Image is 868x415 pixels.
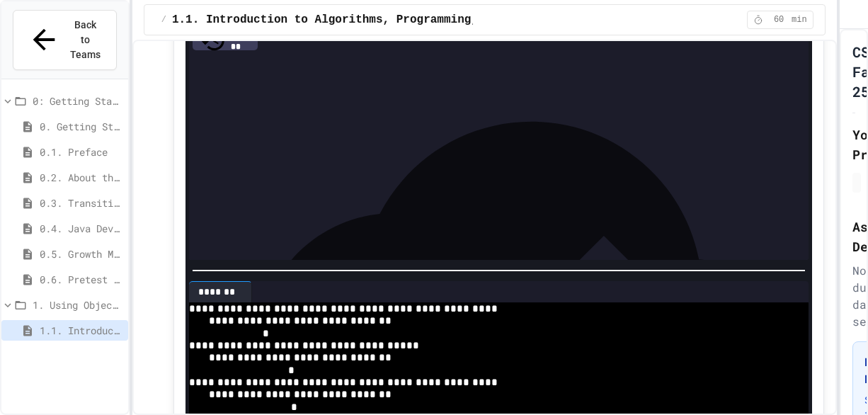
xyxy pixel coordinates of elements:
span: / [161,14,166,25]
span: 0.4. Java Development Environments [40,221,122,236]
button: Back to Teams [13,10,117,70]
span: 1.1. Introduction to Algorithms, Programming, and Compilers [40,323,122,338]
span: 60 [767,14,790,25]
span: Back to Teams [69,18,102,62]
span: min [792,14,807,25]
h2: Assignment Details [852,217,855,256]
span: 0.3. Transitioning from AP CSP to AP CSA [40,195,122,210]
span: 0.1. Preface [40,144,122,159]
span: 0. Getting Started [40,119,122,134]
div: No due date set [852,262,855,330]
span: 0.2. About the AP CSA Exam [40,170,122,185]
span: 1. Using Objects and Methods [33,297,122,312]
span: 0.5. Growth Mindset and Pair Programming [40,246,122,261]
span: 0: Getting Started [33,93,122,108]
span: 0.6. Pretest for the AP CSA Exam [40,272,122,287]
span: 1.1. Introduction to Algorithms, Programming, and Compilers [172,11,573,28]
h2: Your Progress [852,125,855,164]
